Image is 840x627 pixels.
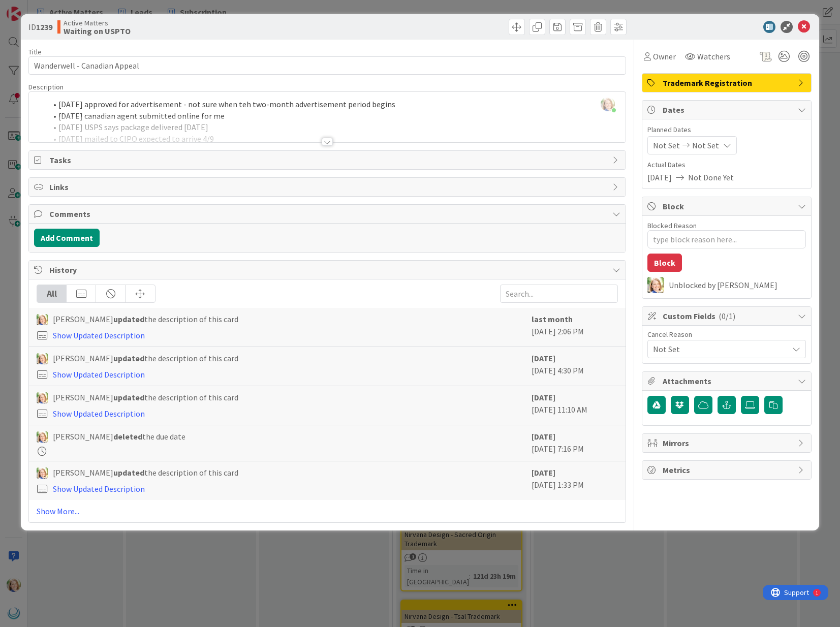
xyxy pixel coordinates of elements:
[37,431,48,443] img: AD
[37,314,48,325] img: AD
[532,352,618,381] div: [DATE] 4:30 PM
[669,280,806,290] div: Unblocked by [PERSON_NAME]
[34,229,100,247] button: Add Comment
[653,50,676,62] span: Owner
[532,467,555,478] b: [DATE]
[663,310,793,322] span: Custom Fields
[532,391,618,420] div: [DATE] 11:10 AM
[53,430,185,443] span: [PERSON_NAME] the due date
[53,484,145,494] a: Show Updated Description
[663,464,793,476] span: Metrics
[53,330,145,340] a: Show Updated Description
[49,154,607,166] span: Tasks
[49,181,607,193] span: Links
[28,21,52,33] span: ID
[37,285,67,302] div: All
[647,124,806,135] span: Planned Dates
[719,311,735,321] span: ( 0/1 )
[53,352,238,364] span: [PERSON_NAME] the description of this card
[663,200,793,212] span: Block
[500,285,618,303] input: Search...
[647,171,672,183] span: [DATE]
[37,353,48,364] img: AD
[692,139,719,151] span: Not Set
[653,343,788,355] span: Not Set
[113,467,144,478] b: updated
[663,104,793,116] span: Dates
[53,409,145,419] a: Show Updated Description
[53,369,145,380] a: Show Updated Description
[697,50,730,62] span: Watchers
[64,27,131,35] b: Waiting on USPTO
[647,331,806,338] div: Cancel Reason
[647,277,664,293] img: AD
[36,22,52,32] b: 1239
[113,431,142,442] b: deleted
[37,467,48,479] img: AD
[53,466,238,479] span: [PERSON_NAME] the description of this card
[653,139,680,151] span: Not Set
[49,264,607,276] span: History
[113,314,144,324] b: updated
[64,19,131,27] span: Active Matters
[532,313,618,341] div: [DATE] 2:06 PM
[46,110,620,122] li: [DATE] canadian agent submitted online for me
[647,254,682,272] button: Block
[37,392,48,403] img: AD
[532,392,555,402] b: [DATE]
[688,171,734,183] span: Not Done Yet
[28,56,626,75] input: type card name here...
[21,2,46,14] span: Support
[663,437,793,449] span: Mirrors
[663,77,793,89] span: Trademark Registration
[532,430,618,456] div: [DATE] 7:16 PM
[663,375,793,387] span: Attachments
[532,431,555,442] b: [DATE]
[532,353,555,363] b: [DATE]
[647,160,806,170] span: Actual Dates
[28,47,42,56] label: Title
[113,353,144,363] b: updated
[647,221,697,230] label: Blocked Reason
[532,466,618,495] div: [DATE] 1:33 PM
[53,4,55,12] div: 1
[601,97,615,111] img: Sl300r1zNejTcUF0uYcJund7nRpyjiOK.jpg
[28,82,64,91] span: Description
[46,99,620,110] li: [DATE] approved for advertisement - not sure when teh two-month advertisement period begins
[37,505,617,517] a: Show More...
[53,313,238,325] span: [PERSON_NAME] the description of this card
[49,208,607,220] span: Comments
[113,392,144,402] b: updated
[532,314,573,324] b: last month
[53,391,238,403] span: [PERSON_NAME] the description of this card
